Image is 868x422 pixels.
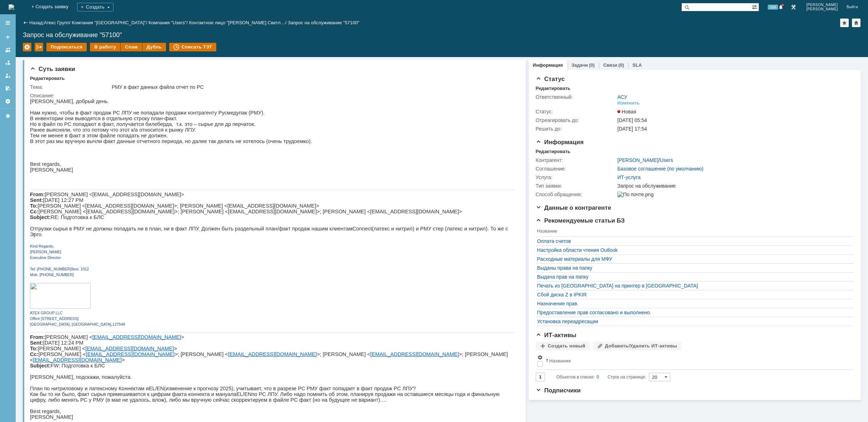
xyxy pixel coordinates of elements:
div: Запрос на обслуживание "57100" [23,31,861,39]
div: (0) [618,62,624,68]
div: Сделать домашней страницей [852,19,861,27]
th: Название [536,227,850,237]
img: logo [9,4,14,10]
div: Запрос на обслуживание "57100" [288,20,359,25]
a: [EMAIL_ADDRESS][DOMAIN_NAME] [198,253,287,259]
a: [EMAIL_ADDRESS][DOMAIN_NAME] [3,259,92,264]
span: [DATE] 17:54 [617,126,647,132]
span: Connect [322,127,342,133]
a: Назначение прав. [537,301,849,306]
span: Объектов в списке: [556,375,595,380]
a: Атекс Групп [44,20,69,25]
a: Компания "Users" [148,20,186,25]
div: Настройка области чтения Outlook [537,247,849,253]
span: Статус [536,76,565,82]
div: / [617,157,673,163]
div: Выданы права на папку [537,265,849,271]
a: Перейти на домашнюю страницу [9,4,14,10]
i: Строк на странице: [556,373,646,381]
div: Способ обращения: [536,192,616,197]
a: Перейти в интерфейс администратора [789,3,798,11]
a: [EMAIL_ADDRESS][DOMAIN_NAME] [62,236,151,241]
div: Запрос на обслуживание [617,183,849,189]
a: Задачи [571,62,588,68]
a: Печать из [GEOGRAPHIC_DATA] на принтер в [GEOGRAPHIC_DATA] [537,283,849,289]
a: [EMAIL_ADDRESS][DOMAIN_NAME] [340,253,429,259]
a: Мои согласования [2,83,14,94]
img: По почте.png [617,192,653,197]
div: / [44,20,72,25]
span: ИТ-активы [536,332,576,339]
span: 127549 [82,224,95,228]
a: Компания "[GEOGRAPHIC_DATA]" [72,20,146,25]
div: Название [549,358,571,363]
div: Услуга: [536,174,616,180]
span: Данные о контрагенте [536,204,611,211]
div: Тип заявки: [536,183,616,189]
span: EN [127,287,134,293]
span: / [125,287,127,293]
a: Назад [29,20,42,25]
span: EL [119,287,125,293]
span: Настройки [537,355,543,360]
div: / [189,20,288,25]
a: Заявки на командах [2,44,14,56]
a: Информация [533,62,563,68]
a: [PERSON_NAME] [617,157,658,163]
div: Сбой диска Z в IPKIR [537,292,849,298]
span: Новая [617,109,636,115]
a: Мои заявки [2,70,14,81]
a: Оплата счетов [537,238,849,244]
div: Редактировать [536,86,570,91]
a: Заявки в моей ответственности [2,57,14,68]
div: Соглашение: [536,166,616,172]
a: ИТ-услуга [617,174,641,180]
div: Статус: [536,109,616,115]
span: 104 [768,5,778,10]
div: Редактировать [536,149,570,154]
span: Подписчики [536,387,581,394]
div: Решить до: [536,126,616,132]
span: (изменение к прогнозу 2025), учитывает, что в разрезе РС РМУ факт попадает в факт продаж РС ЛПУ? [134,287,386,293]
a: Users [660,157,673,163]
a: Контактное лицо "[PERSON_NAME] Светл… [189,20,285,25]
div: РМУ в факт данных файла отчет по РС [112,84,514,90]
a: SLA [632,62,642,68]
a: Расходные материалы для МФУ [537,256,849,262]
div: | [42,20,44,25]
a: Установка переадресации [537,319,849,324]
span: 9 [41,168,43,173]
a: [EMAIL_ADDRESS][DOMAIN_NAME] [56,253,145,259]
a: Выдача прав на папку [537,274,849,280]
a: Создать заявку [2,31,14,43]
div: Редактировать [30,76,65,81]
div: Ответственный: [536,94,616,100]
div: Изменить [617,100,640,106]
div: Контрагент: [536,157,616,163]
a: Предоставление прав согласовано и выполнено. [537,310,849,315]
span: [PERSON_NAME] [806,3,838,7]
a: АСУ [617,94,627,100]
a: Базовое соглашение (по умолчанию) [617,166,703,172]
div: Тема: [30,84,110,90]
a: Настройки [2,96,14,107]
span: [PERSON_NAME] [806,7,838,11]
div: (0) [589,62,595,68]
a: Связи [603,62,617,68]
span: Суть заявки [30,66,75,72]
div: 0 [597,373,599,381]
span: EN [214,293,221,299]
div: Работа с массовостью [35,43,43,51]
span: Рекомендуемые статьи БЗ [536,217,625,224]
th: Название [544,353,850,370]
span: ext. 1012 [43,168,59,173]
span: Информация [536,139,584,146]
div: Описание: [30,93,515,98]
